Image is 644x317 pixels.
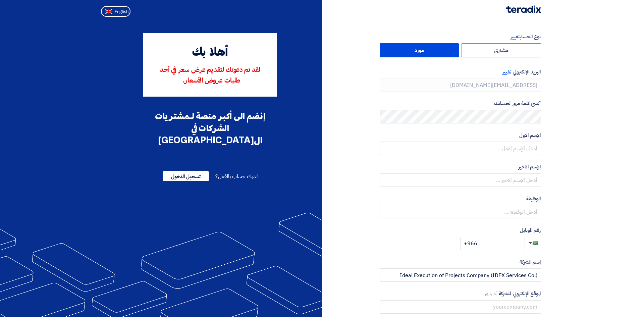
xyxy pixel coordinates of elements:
[163,172,209,180] a: تسجيل الدخول
[114,9,128,14] span: English
[380,268,541,282] input: أدخل إسم الشركة ...
[380,173,541,187] input: أدخل الإسم الاخير ...
[152,44,268,62] div: أهلا بك
[380,43,459,57] label: مورد
[380,226,541,234] label: رقم الموبايل
[380,205,541,218] input: أدخل الوظيفة ...
[503,68,511,75] span: تغيير
[460,237,525,250] input: أدخل رقم الموبايل ...
[511,33,520,40] span: تغيير
[380,33,541,41] label: نوع الحساب
[380,142,541,155] input: أدخل الإسم الاول ...
[101,6,130,17] button: English
[105,9,112,14] img: en-US.png
[380,68,541,76] label: البريد الإلكتروني
[163,171,209,181] span: تسجيل الدخول
[160,67,260,84] span: لقد تم دعوتك لتقديم عرض سعر في أحد طلبات عروض الأسعار.
[380,163,541,171] label: الإسم الاخير
[380,290,541,298] label: الموقع الإلكتروني للشركة
[506,5,541,13] img: Teradix logo
[380,78,541,92] input: أدخل بريد العمل الإلكتروني الخاص بك ...
[462,43,541,57] label: مشتري
[380,100,541,107] label: أنشئ كلمة مرور لحسابك
[143,110,277,146] div: إنضم الى أكبر منصة لـمشتريات الشركات في ال[GEOGRAPHIC_DATA]
[215,172,257,180] span: لديك حساب بالفعل؟
[380,195,541,203] label: الوظيفة
[380,131,541,139] label: الإسم الاول
[380,300,541,314] input: yourcompany.com
[380,258,541,266] label: إسم الشركة
[485,290,498,297] span: أختياري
